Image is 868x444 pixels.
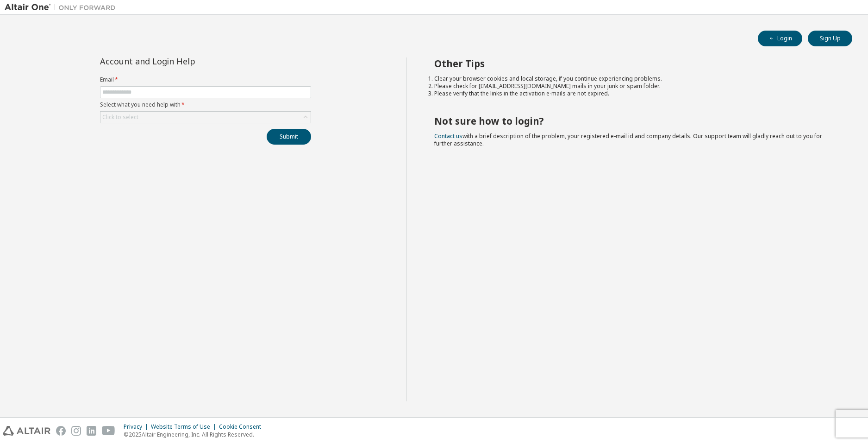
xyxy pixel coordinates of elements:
img: altair_logo.svg [3,426,50,436]
h2: Other Tips [434,57,836,70]
label: Email [100,76,311,83]
li: Clear your browser cookies and local storage, if you continue experiencing problems. [434,75,836,82]
li: Please check for [EMAIL_ADDRESS][DOMAIN_NAME] mails in your junk or spam folder. [434,82,836,90]
span: with a brief description of the problem, your registered e-mail id and company details. Our suppo... [434,132,822,147]
img: linkedin.svg [87,426,96,436]
p: © 2025 Altair Engineering, Inc. All Rights Reserved. [124,431,267,438]
div: Click to select [102,114,138,121]
label: Select what you need help with [100,101,311,108]
button: Sign Up [808,31,852,46]
h2: Not sure how to login? [434,115,836,127]
div: Cookie Consent [219,423,267,431]
div: Website Terms of Use [151,423,219,431]
div: Click to select [100,112,311,123]
img: Altair One [5,3,120,12]
button: Login [758,31,802,46]
img: youtube.svg [102,426,115,436]
div: Account and Login Help [100,57,269,65]
div: Privacy [124,423,151,431]
img: instagram.svg [71,426,81,436]
a: Contact us [434,132,462,140]
li: Please verify that the links in the activation e-mails are not expired. [434,90,836,97]
button: Submit [267,129,311,145]
img: facebook.svg [56,426,66,436]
